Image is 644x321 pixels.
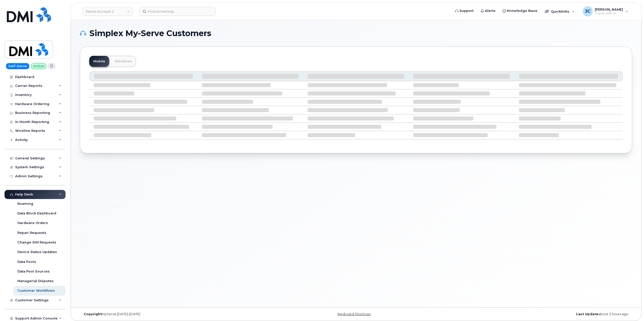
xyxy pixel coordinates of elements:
a: Mobile [89,56,109,67]
strong: Copyright [84,312,102,316]
strong: Last Update [576,312,598,316]
a: Wirelines [111,56,136,67]
div: MyServe [DATE]–[DATE] [80,312,264,316]
span: Simplex My-Serve Customers [90,30,211,37]
div: about 3 hours ago [448,312,632,316]
a: Keyboard Shortcuts [338,312,371,316]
